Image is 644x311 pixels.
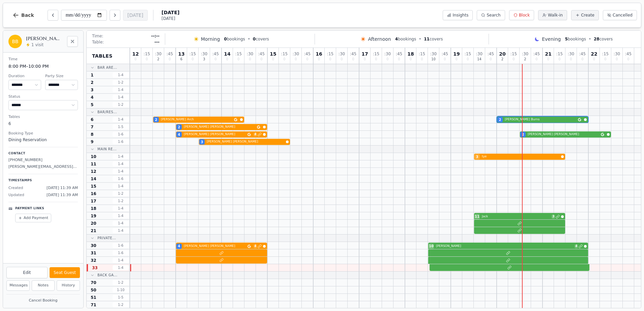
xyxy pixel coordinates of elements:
span: : 30 [384,52,391,56]
span: 4 [178,244,180,249]
span: 31 [91,250,96,256]
span: 1 - 4 [113,258,129,263]
span: 10 [91,154,96,159]
span: 15 [270,52,276,56]
span: 0 [364,58,366,61]
button: Create [571,10,599,20]
span: : 15 [144,52,150,56]
span: Block [519,12,530,18]
span: 6 [91,117,93,122]
span: 21 [545,52,551,56]
span: Bar Are... [97,65,117,70]
span: 30 [91,243,96,248]
span: bookings [224,36,245,42]
span: 22 [591,52,597,56]
span: 1 visit [31,42,43,48]
span: 1 - 2 [113,191,129,196]
span: 4 [575,244,578,248]
dd: Dining Reservation [8,137,78,143]
button: Next day [110,10,120,21]
span: 0 [295,58,297,61]
span: 15 [91,184,96,189]
span: covers [424,36,443,42]
span: [DATE] [162,9,179,16]
span: bookings [565,36,586,42]
span: 10 [431,58,436,61]
svg: Google booking [578,118,581,121]
span: 0 [456,58,458,61]
span: 0 [283,58,285,61]
span: : 15 [189,52,196,56]
span: 0 [135,58,137,61]
span: 12 [132,52,139,56]
button: Previous day [48,10,58,21]
span: 1 - 4 [113,169,129,174]
span: 1 - 4 [113,161,129,166]
span: 11 [91,161,96,167]
span: tye [482,154,560,159]
span: : 30 [476,52,482,56]
span: Main Re... [97,147,117,152]
span: 1 [91,72,93,78]
span: : 30 [430,52,437,56]
button: Notes [32,280,55,291]
span: Time: [92,33,103,39]
span: 0 [386,58,388,61]
span: 1 - 5 [113,124,129,129]
span: 1 - 6 [113,139,129,144]
span: : 30 [522,52,528,56]
span: : 45 [533,52,540,56]
span: : 15 [419,52,425,56]
span: 0 [535,58,537,61]
span: 20 [499,52,505,56]
span: : 30 [155,52,162,56]
span: 2 [178,125,180,130]
span: 2 [499,117,501,122]
span: 0 [604,58,606,61]
span: 0 [253,37,256,41]
span: : 45 [167,52,173,56]
dt: Duration [8,73,41,79]
button: Cancelled [603,10,637,20]
span: [PERSON_NAME] [436,244,573,249]
span: 2 [91,80,93,85]
button: History [57,280,80,291]
span: 1 - 4 [113,228,129,233]
span: 0 [398,58,400,61]
span: 28 [594,37,599,41]
span: : 15 [602,52,609,56]
dt: Time [8,57,78,62]
p: Payment Links [15,206,44,211]
span: Afternoon [368,36,391,42]
span: : 30 [293,52,299,56]
span: Back [21,13,34,18]
span: 1 - 2 [113,302,129,307]
span: : 30 [247,52,253,56]
dt: Booking Type [8,131,78,136]
span: [PERSON_NAME] [PERSON_NAME] [528,132,599,137]
span: 2 [522,132,524,137]
span: 0 [306,58,308,61]
span: 0 [490,58,492,61]
span: 3 [91,87,93,93]
span: 12 [91,169,96,174]
h2: [PERSON_NAME] Burns [26,35,63,42]
span: 70 [91,280,96,285]
span: [PERSON_NAME] Burns [505,117,577,122]
span: 18 [407,52,414,56]
span: [PERSON_NAME] [PERSON_NAME] [184,132,246,137]
dt: Status [8,94,78,100]
span: 0 [410,58,412,61]
span: 0 [421,58,423,61]
span: : 30 [614,52,620,56]
span: : 15 [235,52,242,56]
span: --:-- [151,33,159,39]
span: 0 [260,58,262,61]
span: 7 [91,124,93,130]
span: 51 [91,295,96,300]
span: 1 - 2 [113,80,129,85]
span: 3 [552,215,555,219]
span: 0 [558,58,560,61]
span: 0 [272,58,274,61]
span: 18 [91,206,96,211]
